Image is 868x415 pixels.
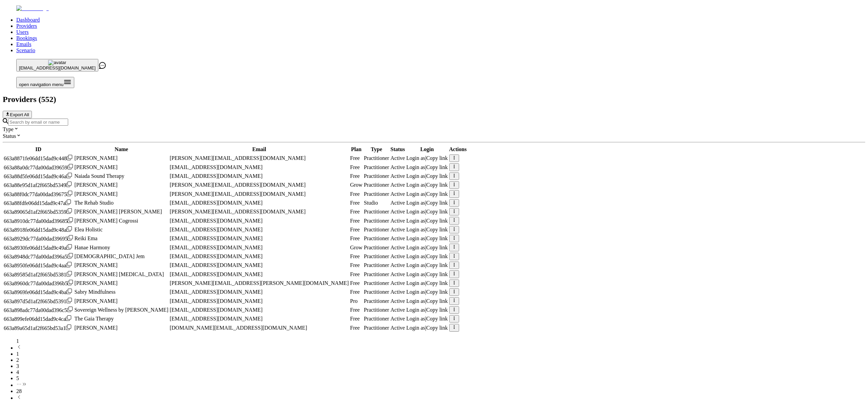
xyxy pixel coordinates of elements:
[74,325,117,331] span: [PERSON_NAME]
[4,208,73,215] div: Click to copy
[74,227,102,232] span: Elea Holistic
[170,209,305,214] span: [PERSON_NAME][EMAIL_ADDRESS][DOMAIN_NAME]
[426,262,448,268] span: Copy link
[350,245,362,250] span: Grow
[406,316,425,321] span: Login as
[391,298,405,304] div: Active
[74,164,117,170] span: [PERSON_NAME]
[426,173,448,179] span: Copy link
[364,253,389,259] span: validated
[426,253,448,259] span: Copy link
[4,191,73,198] div: Click to copy
[170,227,262,232] span: [EMAIL_ADDRESS][DOMAIN_NAME]
[406,191,448,197] div: |
[4,235,73,242] div: Click to copy
[16,17,40,23] a: Dashboard
[391,245,405,251] div: Active
[406,307,425,313] span: Login as
[74,155,117,161] span: [PERSON_NAME]
[426,200,448,206] span: Copy link
[170,191,305,197] span: [PERSON_NAME][EMAIL_ADDRESS][DOMAIN_NAME]
[4,315,73,322] div: Click to copy
[391,271,405,277] div: Active
[406,209,425,214] span: Login as
[4,271,73,278] div: Click to copy
[350,262,359,268] span: Free
[74,245,110,250] span: Hanae Harmony
[19,65,96,70] span: [EMAIL_ADDRESS][DOMAIN_NAME]
[391,191,405,197] div: Active
[391,280,405,286] div: Active
[74,316,114,321] span: The Gaia Therapy
[170,307,262,313] span: [EMAIL_ADDRESS][DOMAIN_NAME]
[449,146,467,153] th: Actions
[364,271,389,277] span: validated
[16,47,35,53] a: Scenario
[4,307,73,313] div: Click to copy
[364,164,389,170] span: validated
[16,5,49,12] img: Fluum Logo
[16,394,865,401] li: next page button
[406,280,425,286] span: Login as
[406,235,448,242] div: |
[426,280,448,286] span: Copy link
[74,262,117,268] span: [PERSON_NAME]
[350,235,359,241] span: Free
[406,155,425,161] span: Login as
[426,218,448,224] span: Copy link
[426,298,448,304] span: Copy link
[74,280,117,286] span: [PERSON_NAME]
[426,289,448,295] span: Copy link
[169,146,349,153] th: Email
[350,191,359,197] span: Free
[74,173,124,179] span: Naiada Sound Therapy
[406,289,448,295] div: |
[364,235,389,241] span: validated
[74,191,117,197] span: [PERSON_NAME]
[3,126,865,132] div: Type
[406,271,425,277] span: Login as
[350,182,362,188] span: Grow
[74,146,169,153] th: Name
[170,155,305,161] span: [PERSON_NAME][EMAIL_ADDRESS][DOMAIN_NAME]
[406,245,448,251] div: |
[426,235,448,241] span: Copy link
[364,280,389,286] span: validated
[391,155,405,161] div: Active
[4,262,73,269] div: Click to copy
[4,155,73,162] div: Click to copy
[364,173,389,179] span: validated
[406,200,425,206] span: Login as
[364,245,389,250] span: validated
[406,218,448,224] div: |
[364,307,389,313] span: validated
[4,182,73,188] div: Click to copy
[48,60,66,65] img: avatar
[4,298,73,305] div: Click to copy
[170,298,262,304] span: [EMAIL_ADDRESS][DOMAIN_NAME]
[406,271,448,277] div: |
[391,200,405,206] div: Active
[406,164,448,170] div: |
[406,173,448,179] div: |
[406,307,448,313] div: |
[364,191,389,197] span: validated
[16,369,865,375] li: pagination item 4
[16,338,19,344] span: 1
[391,227,405,233] div: Active
[426,227,448,232] span: Copy link
[74,209,162,214] span: [PERSON_NAME] [PERSON_NAME]
[363,146,390,153] th: Type
[391,262,405,268] div: Active
[406,262,425,268] span: Login as
[406,191,425,197] span: Login as
[170,253,262,259] span: [EMAIL_ADDRESS][DOMAIN_NAME]
[426,245,448,250] span: Copy link
[170,200,262,206] span: [EMAIL_ADDRESS][DOMAIN_NAME]
[406,298,448,304] div: |
[16,77,74,88] button: Open menu
[3,95,865,104] h2: Providers ( 552 )
[364,325,389,331] span: validated
[16,375,865,381] li: pagination item 5
[364,289,389,295] span: validated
